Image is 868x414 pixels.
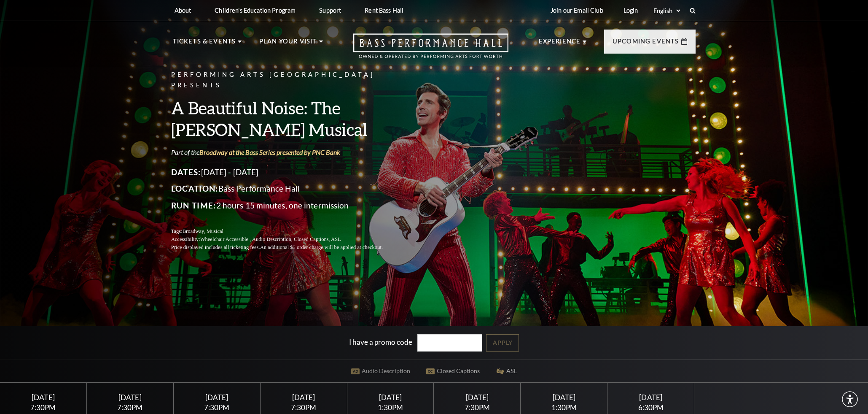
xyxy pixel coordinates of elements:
p: Experience [539,36,581,51]
p: 2 hours 15 minutes, one intermission [173,199,405,212]
div: [DATE] [97,393,163,402]
div: 7:30PM [97,404,163,411]
div: 7:30PM [444,404,510,411]
label: I have a promo code [349,338,412,346]
span: Dates: [173,167,203,177]
p: Performing Arts [GEOGRAPHIC_DATA] Presents [173,70,405,91]
p: Bass Performance Hall [173,182,405,195]
span: Run Time: [173,200,218,210]
p: [DATE] - [DATE] [173,165,405,179]
div: 7:30PM [270,404,336,411]
div: [DATE] [531,393,597,402]
p: Accessibility: [173,235,405,244]
p: Plan Your Visit [259,36,317,51]
div: [DATE] [618,393,684,402]
div: [DATE] [270,393,336,402]
p: Children's Education Program [215,7,296,14]
div: [DATE] [357,393,423,402]
p: Support [319,7,341,14]
p: Rent Bass Hall [365,7,403,14]
a: Broadway at the Bass Series presented by PNC Bank [201,148,342,156]
div: 1:30PM [357,404,423,411]
span: An additional $5 order charge will be applied at checkout. [261,244,384,250]
span: Location: [173,184,220,193]
div: [DATE] [184,393,250,402]
p: Tickets & Events [173,36,236,51]
div: 6:30PM [618,404,684,411]
p: Price displayed includes all ticketing fees. [173,244,405,252]
div: [DATE] [444,393,510,402]
p: Upcoming Events [613,36,679,51]
p: Tags: [173,227,405,235]
div: [DATE] [10,393,76,402]
div: 1:30PM [531,404,597,411]
select: Select: [652,7,682,15]
h3: A Beautiful Noise: The [PERSON_NAME] Musical [173,97,405,140]
p: Part of the [173,148,405,157]
div: 7:30PM [184,404,250,411]
span: Broadway, Musical [184,228,225,234]
div: 7:30PM [10,404,76,411]
p: About [175,7,191,14]
span: Wheelchair Accessible , Audio Description, Closed Captions, ASL [202,236,342,242]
